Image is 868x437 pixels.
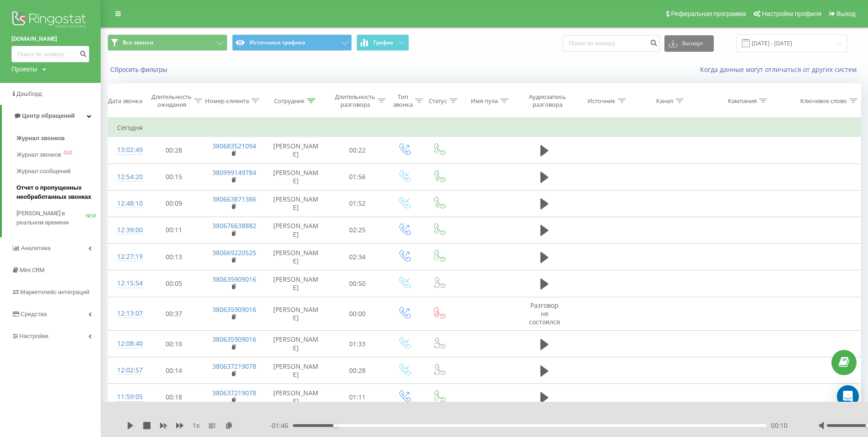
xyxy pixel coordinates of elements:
a: 380663871386 [212,195,256,203]
a: Когда данные могут отличаться от других систем [700,65,861,74]
td: 00:14 [145,357,203,384]
div: Имя пула [471,97,498,105]
div: Accessibility label [333,424,337,427]
td: 00:09 [145,190,203,217]
a: Журнал звонков [16,130,101,147]
td: 00:00 [329,297,387,331]
div: Тип звонка [393,93,413,109]
td: 00:37 [145,297,203,331]
td: [PERSON_NAME] [264,297,329,331]
span: Реферальная программа [671,10,746,17]
td: [PERSON_NAME] [264,217,329,243]
div: 12:08:40 [117,335,136,353]
a: 380635909016 [212,305,256,314]
span: Выход [836,10,856,17]
span: Маркетплейс интеграций [20,289,89,295]
td: [PERSON_NAME] [264,137,329,164]
td: 01:11 [329,384,387,410]
td: [PERSON_NAME] [264,190,329,217]
td: 01:33 [329,331,387,357]
div: Номер клиента [205,97,249,105]
span: Отчет о пропущенных необработанных звонках [16,183,96,202]
td: 00:28 [329,357,387,384]
span: [PERSON_NAME] в реальном времени [16,209,86,227]
a: Отчет о пропущенных необработанных звонках [16,180,101,205]
span: Mini CRM [20,267,44,273]
a: 380676638882 [212,221,256,230]
div: 12:02:57 [117,361,136,379]
td: [PERSON_NAME] [264,357,329,384]
a: 380635909016 [212,275,256,284]
td: [PERSON_NAME] [264,244,329,270]
div: 12:39:00 [117,221,136,239]
div: Дата звонка [108,97,142,105]
div: Ключевое слово [800,97,847,105]
button: Источники трафика [232,34,352,51]
td: 00:18 [145,384,203,410]
span: Журнал сообщений [16,167,70,176]
a: Центр обращений [2,105,101,127]
span: Журнал звонков [16,134,65,143]
div: Проекты [11,65,37,74]
td: 00:28 [145,137,203,164]
div: Источник [588,97,615,105]
button: Сбросить фильтры [108,66,172,74]
span: Настройки [19,333,49,339]
td: 00:05 [145,270,203,297]
span: - 01:46 [270,421,293,430]
span: 1 x [193,421,199,430]
a: 380635909016 [212,335,256,344]
div: Open Intercom Messenger [837,385,859,407]
td: 00:22 [329,137,387,164]
div: 12:54:20 [117,168,136,186]
a: Журнал сообщений [16,163,101,180]
div: 12:48:10 [117,195,136,213]
span: Средства [21,311,47,317]
td: 00:11 [145,217,203,243]
a: Журнал звонковOLD [16,147,101,163]
span: Центр обращений [22,112,75,119]
span: Аналитика [21,245,50,251]
a: [PERSON_NAME] в реальном времениNEW [16,205,101,231]
div: 12:15:54 [117,274,136,292]
span: Журнал звонков [16,150,61,159]
input: Поиск по номеру [11,46,89,62]
a: [DOMAIN_NAME] [11,34,89,44]
button: Все звонки [108,34,227,51]
div: 11:59:05 [117,388,136,406]
td: 00:10 [145,331,203,357]
div: Длительность ожидания [151,93,192,109]
button: График [356,34,409,51]
span: Дашборд [16,90,42,97]
td: [PERSON_NAME] [264,270,329,297]
div: Аудиозапись разговора [525,93,570,109]
td: [PERSON_NAME] [264,384,329,410]
img: Ringostat logo [11,9,89,32]
a: 380637219078 [212,388,256,397]
span: График [373,39,394,46]
div: Длительность разговора [335,93,375,109]
div: 13:02:49 [117,141,136,159]
td: 02:25 [329,217,387,243]
td: [PERSON_NAME] [264,331,329,357]
td: 01:56 [329,164,387,190]
span: 00:10 [771,421,787,430]
input: Поиск по номеру [563,35,660,52]
td: 00:15 [145,164,203,190]
td: 00:13 [145,244,203,270]
div: 12:13:07 [117,305,136,322]
div: Кампания [728,97,757,105]
a: 380683521094 [212,142,256,150]
span: Настройки профиля [762,10,821,17]
div: 12:27:19 [117,248,136,266]
div: Канал [656,97,673,105]
div: Статус [429,97,447,105]
td: 02:34 [329,244,387,270]
div: Сотрудник [274,97,305,105]
span: Все звонки [123,39,153,46]
span: Разговор не состоялся [529,301,560,326]
a: 380637219078 [212,362,256,371]
a: 380669220525 [212,248,256,257]
td: 00:50 [329,270,387,297]
td: [PERSON_NAME] [264,164,329,190]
